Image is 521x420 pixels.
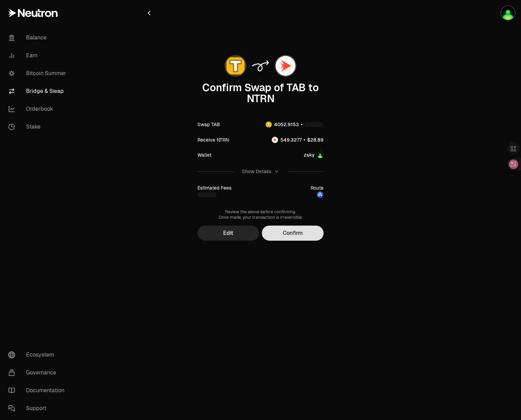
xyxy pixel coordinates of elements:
a: Ecosystem [3,346,74,364]
button: Confirm [262,226,324,241]
img: NTRN Logo [276,56,295,76]
div: Receive NTRN [197,136,229,143]
a: Earn [3,47,74,64]
div: Confirm Swap of TAB to NTRN [197,82,324,104]
img: NTRN Logo [272,137,278,143]
img: Account Image [317,152,323,158]
button: Show Details [197,163,324,180]
div: Wallet [197,152,211,158]
div: zsky [304,152,315,158]
a: Orderbook [3,100,74,118]
a: Bitcoin Summer [3,64,74,82]
a: Balance [3,29,74,47]
img: zsky [501,6,515,20]
div: Show Details [242,168,271,175]
a: Bridge & Swap [3,82,74,100]
div: Review the above before confirming. Once made, your transaction is irreversible. [197,209,324,220]
img: neutron-astroport logo [317,192,323,198]
a: Documentation [3,382,74,399]
div: Swap TAB [197,121,220,128]
div: Route [311,184,324,191]
a: Stake [3,118,74,136]
a: Governance [3,364,74,382]
img: TAB Logo [266,121,272,128]
div: Estimated Fees [197,184,231,191]
button: zskyAccount Image [304,152,324,158]
button: Edit [197,226,259,241]
img: TAB Logo [226,56,245,76]
a: Support [3,399,74,417]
